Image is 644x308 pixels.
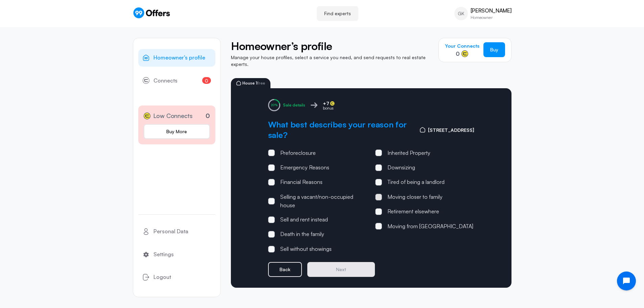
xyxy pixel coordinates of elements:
[153,273,171,282] span: Logout
[280,193,367,210] div: Selling a vacant/non-occupied house
[387,222,473,231] div: Moving from [GEOGRAPHIC_DATA]
[138,246,215,263] a: Settings
[387,193,443,202] div: Moving closer to family
[206,111,210,120] p: 0
[280,245,332,254] div: Sell without showings
[387,207,439,216] div: Retirement elsewhere
[387,149,430,158] div: Inherited Property
[428,126,474,134] span: [STREET_ADDRESS]
[307,262,375,277] button: Next
[483,42,505,57] a: Buy
[242,81,265,85] span: House 1
[280,163,329,172] div: Emergency Reasons
[153,76,177,85] span: Connects
[138,223,215,240] a: Personal Data
[153,250,174,259] span: Settings
[280,149,316,158] div: Preforeclosure
[257,80,265,86] span: free
[280,178,323,187] div: Financial Reasons
[268,262,302,277] button: Back
[153,227,188,236] span: Personal Data
[323,105,335,111] p: bonus
[231,38,432,54] h5: Homeowner’s profile
[471,16,511,20] p: Homeowner
[138,72,215,90] a: Connects0
[471,7,511,14] p: [PERSON_NAME]
[153,53,205,62] span: Homeowner’s profile
[138,268,215,286] button: Logout
[458,10,464,17] span: GK
[387,178,445,187] div: Tired of being a landlord
[387,163,415,172] div: Downsizing
[144,124,210,139] a: Buy More
[280,215,328,224] div: Sell and rent instead
[231,54,432,67] p: Manage your house profiles, select a service you need, and send requests to real estate experts.
[153,111,193,121] span: Low Connects
[138,49,215,67] a: Homeowner’s profile
[317,6,358,21] a: Find experts
[445,42,479,50] p: Your Connects
[323,100,329,107] span: +7
[280,230,324,239] div: Death in the family
[268,119,409,140] h2: What best describes your reason for sale?
[202,77,211,84] span: 0
[456,50,460,58] span: 0
[283,102,305,108] div: Sale details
